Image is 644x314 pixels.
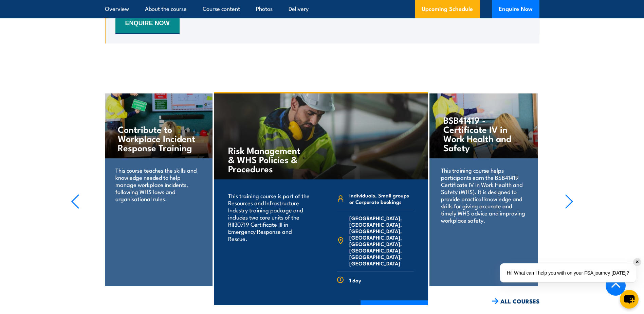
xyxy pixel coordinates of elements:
[115,167,201,202] p: This course teaches the skills and knowledge needed to help manage workplace incidents, following...
[228,192,312,242] p: This training course is part of the Resources and Infrastructure Industry training package and in...
[441,167,526,224] p: This training course helps participants earn the BSB41419 Certificate IV in Work Health and Safet...
[115,14,180,34] button: ENQUIRE NOW
[349,277,361,283] span: 1 day
[500,263,636,282] div: Hi! What can I help you with on your FSA journey [DATE]?
[228,145,308,173] h4: Risk Management & WHS Policies & Procedures
[349,215,414,266] span: [GEOGRAPHIC_DATA], [GEOGRAPHIC_DATA], [GEOGRAPHIC_DATA], [GEOGRAPHIC_DATA], [GEOGRAPHIC_DATA], [G...
[118,124,198,152] h4: Contribute to Workplace Incident Response Training
[443,115,524,152] h4: BSB41419 - Certificate IV in Work Health and Safety
[633,258,641,266] div: ✕
[620,290,639,309] button: chat-button
[349,192,414,205] span: Individuals, Small groups or Corporate bookings
[492,297,539,305] a: ALL COURSES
